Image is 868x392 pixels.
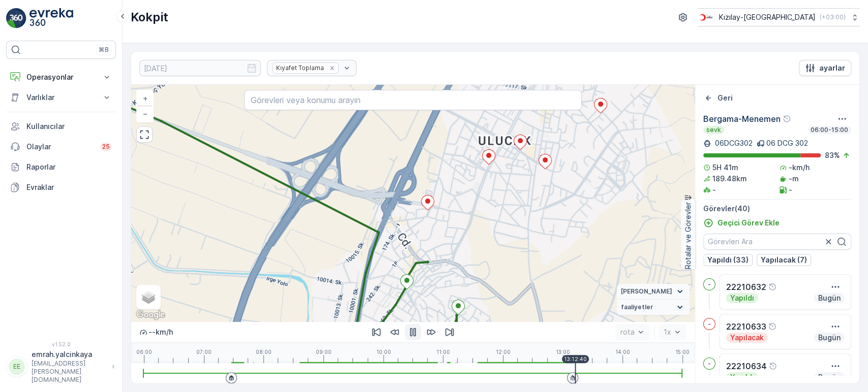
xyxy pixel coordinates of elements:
[719,12,816,22] p: Kızılay-[GEOGRAPHIC_DATA]
[496,349,511,355] p: 12:00
[316,349,332,355] p: 09:00
[6,341,116,347] span: v 1.52.0
[134,308,167,321] a: Bu bölgeyi Google Haritalar'da açın (yeni pencerede açılır)
[708,360,711,368] p: -
[820,13,846,21] p: ( +03:00 )
[789,185,792,195] p: -
[376,349,391,355] p: 10:00
[712,162,738,173] p: 5H 41m
[783,115,791,123] div: Yardım Araç İkonu
[556,349,570,355] p: 13:00
[6,137,116,157] a: Olaylar25
[675,349,690,355] p: 15:00
[703,204,851,214] p: Görevler ( 40 )
[825,150,840,160] p: 83 %
[6,87,116,108] button: Varlıklar
[6,116,116,137] a: Kullanıcılar
[9,358,25,375] div: EE
[819,63,845,73] p: ayarlar
[6,157,116,177] a: Raporlar
[6,67,116,87] button: Operasyonlar
[768,283,776,291] div: Yardım Araç İkonu
[810,126,849,134] p: 06:00-15:00
[621,303,653,311] span: faaliyetler
[131,9,168,25] p: Kokpit
[137,91,153,106] a: Yakınlaştır
[139,60,261,76] input: dd/mm/yyyy
[761,255,807,265] p: Yapılacak (7)
[136,349,152,355] p: 06:00
[621,287,672,296] span: [PERSON_NAME]
[137,286,160,308] a: Layers
[148,327,173,337] p: -- km/h
[143,94,147,103] span: +
[726,320,766,333] p: 22210633
[766,138,808,148] p: 06 DCG 302
[29,8,73,28] img: logo_light-DOdMpM7g.png
[703,254,753,266] button: Yapıldı (33)
[703,234,851,250] input: Görevleri Ara
[26,142,94,152] p: Olaylar
[99,46,109,54] p: ⌘B
[564,356,587,362] p: 13:12:40
[705,126,722,134] p: sevk
[244,90,582,110] input: Görevleri veya konumu arayın
[789,162,810,173] p: -km/h
[712,174,747,184] p: 189.48km
[703,93,733,103] a: Geri
[729,372,755,382] p: Yapıldı
[617,284,690,300] summary: [PERSON_NAME]
[615,349,630,355] p: 14:00
[26,182,112,192] p: Evraklar
[32,360,107,384] p: [EMAIL_ADDRESS][PERSON_NAME][DOMAIN_NAME]
[768,322,776,331] div: Yardım Araç İkonu
[789,174,799,184] p: -m
[708,320,711,328] p: -
[617,300,690,315] summary: faaliyetler
[729,333,765,343] p: Yapılacak
[769,362,777,370] div: Yardım Araç İkonu
[717,218,780,228] p: Geçici Görev Ekle
[196,349,212,355] p: 07:00
[729,293,755,303] p: Yapıldı
[26,121,112,132] p: Kullanıcılar
[26,92,96,103] p: Varlıklar
[817,333,842,343] p: Bugün
[717,93,733,103] p: Geri
[102,143,110,151] p: 25
[26,72,96,82] p: Operasyonlar
[683,202,693,269] p: Rotalar ve Görevler
[6,8,26,28] img: logo
[799,60,851,76] button: ayarlar
[256,349,272,355] p: 08:00
[697,12,715,23] img: k%C4%B1z%C4%B1lay_jywRncg.png
[143,109,148,118] span: −
[703,113,781,125] p: Bergama-Menemen
[697,8,860,26] button: Kızılay-[GEOGRAPHIC_DATA](+03:00)
[726,281,766,293] p: 22210632
[757,254,811,266] button: Yapılacak (7)
[726,360,767,372] p: 22210634
[708,280,711,288] p: -
[6,349,116,384] button: EEemrah.yalcinkaya[EMAIL_ADDRESS][PERSON_NAME][DOMAIN_NAME]
[137,106,153,121] a: Uzaklaştır
[134,308,167,321] img: Google
[713,138,753,148] p: 06DCG302
[436,349,450,355] p: 11:00
[6,177,116,198] a: Evraklar
[32,349,107,360] p: emrah.yalcinkaya
[817,293,842,303] p: Bugün
[817,372,842,382] p: Bugün
[703,218,780,228] a: Geçici Görev Ekle
[26,162,112,172] p: Raporlar
[707,255,749,265] p: Yapıldı (33)
[712,185,716,195] p: -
